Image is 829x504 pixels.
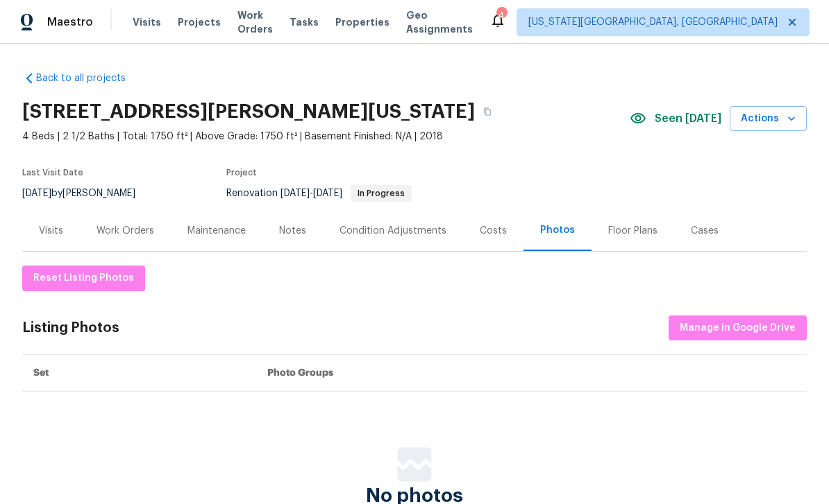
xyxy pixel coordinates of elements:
[47,15,93,29] span: Maestro
[352,189,410,198] span: In Progress
[22,71,156,85] a: Back to all projects
[22,168,83,177] span: Last Visit Date
[226,168,257,177] span: Project
[178,15,221,29] span: Projects
[608,224,658,238] div: Floor Plans
[33,270,134,287] span: Reset Listing Photos
[669,315,807,341] button: Manage in Google Drive
[340,224,446,238] div: Condition Adjustments
[22,189,51,198] span: [DATE]
[22,130,630,144] span: 4 Beds | 2 1/2 Baths | Total: 1750 ft² | Above Grade: 1750 ft² | Basement Finished: N/A | 2018
[290,17,319,27] span: Tasks
[39,224,63,238] div: Visits
[226,189,412,198] span: Renovation
[741,110,796,128] span: Actions
[97,224,154,238] div: Work Orders
[280,189,310,198] span: [DATE]
[680,320,796,337] span: Manage in Google Drive
[691,224,719,238] div: Cases
[280,189,342,198] span: -
[475,99,500,124] button: Copy Address
[256,355,807,392] th: Photo Groups
[655,112,721,125] span: Seen [DATE]
[335,15,390,29] span: Properties
[540,223,575,237] div: Photos
[22,105,475,119] h2: [STREET_ADDRESS][PERSON_NAME][US_STATE]
[22,266,145,291] button: Reset Listing Photos
[480,224,507,238] div: Costs
[22,321,119,335] div: Listing Photos
[22,355,256,392] th: Set
[133,15,161,29] span: Visits
[528,15,778,29] span: [US_STATE][GEOGRAPHIC_DATA], [GEOGRAPHIC_DATA]
[730,106,807,132] button: Actions
[237,8,273,36] span: Work Orders
[187,224,246,238] div: Maintenance
[406,8,473,36] span: Geo Assignments
[279,224,306,238] div: Notes
[496,8,506,22] div: 4
[313,189,342,198] span: [DATE]
[366,489,463,503] span: No photos
[22,185,152,202] div: by [PERSON_NAME]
